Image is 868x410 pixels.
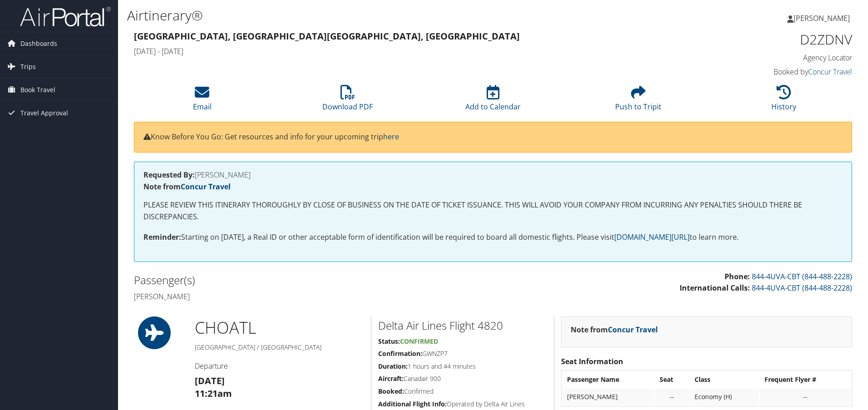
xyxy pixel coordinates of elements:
[615,90,661,112] a: Push to Tripit
[195,316,364,339] h1: CHO ATL
[20,102,68,124] span: Travel Approval
[771,90,796,112] a: History
[127,6,615,25] h1: Airtinerary®
[134,272,486,288] h2: Passenger(s)
[683,53,852,63] h4: Agency Locator
[794,13,850,23] span: [PERSON_NAME]
[752,272,852,282] a: 844-4UVA-CBT (844-488-2228)
[660,393,685,401] div: --
[134,291,486,301] h4: [PERSON_NAME]
[181,182,231,192] a: Concur Travel
[760,371,851,388] th: Frequent Flyer #
[20,32,57,55] span: Dashboards
[143,131,843,143] p: Know Before You Go: Get resources and info for your upcoming trip
[562,389,654,405] td: [PERSON_NAME]
[400,337,438,346] span: Confirmed
[378,387,547,396] h5: Confirmed
[683,67,852,77] h4: Booked by
[608,325,658,335] a: Concur Travel
[690,371,759,388] th: Class
[808,67,852,77] a: Concur Travel
[378,387,404,395] strong: Booked:
[20,6,111,27] img: airportal-logo.png
[614,232,690,242] a: [DOMAIN_NAME][URL]
[655,371,689,388] th: Seat
[465,90,521,112] a: Add to Calendar
[561,356,623,366] strong: Seat Information
[134,30,520,42] strong: [GEOGRAPHIC_DATA], [GEOGRAPHIC_DATA] [GEOGRAPHIC_DATA], [GEOGRAPHIC_DATA]
[378,400,447,408] strong: Additional Flight Info:
[378,362,408,370] strong: Duration:
[725,272,750,282] strong: Phone:
[20,55,36,78] span: Trips
[680,283,750,293] strong: International Calls:
[690,389,759,405] td: Economy (H)
[143,199,843,222] p: PLEASE REVIEW THIS ITINERARY THOROUGHLY BY CLOSE OF BUSINESS ON THE DATE OF TICKET ISSUANCE. THIS...
[378,349,547,358] h5: GWNZP7
[383,132,399,142] a: here
[378,362,547,371] h5: 1 hours and 44 minutes
[378,349,422,358] strong: Confirmation:
[571,325,658,335] strong: Note from
[143,182,231,192] strong: Note from
[764,393,846,401] div: --
[378,400,547,409] h5: Operated by Delta Air Lines
[378,337,400,346] strong: Status:
[195,361,364,371] h4: Departure
[752,283,852,293] a: 844-4UVA-CBT (844-488-2228)
[322,90,373,112] a: Download PDF
[195,375,225,387] strong: [DATE]
[378,374,547,383] h5: Canadair 900
[143,232,843,243] p: Starting on [DATE], a Real ID or other acceptable form of identification will be required to boar...
[143,232,181,242] strong: Reminder:
[683,30,852,49] h1: D2ZDNV
[143,171,843,178] h4: [PERSON_NAME]
[193,90,212,112] a: Email
[20,79,55,101] span: Book Travel
[195,343,364,352] h5: [GEOGRAPHIC_DATA] / [GEOGRAPHIC_DATA]
[195,387,232,400] strong: 11:21am
[787,5,859,32] a: [PERSON_NAME]
[562,371,654,388] th: Passenger Name
[143,170,195,180] strong: Requested By:
[378,318,547,333] h2: Delta Air Lines Flight 4820
[378,374,404,383] strong: Aircraft:
[134,46,669,56] h4: [DATE] - [DATE]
